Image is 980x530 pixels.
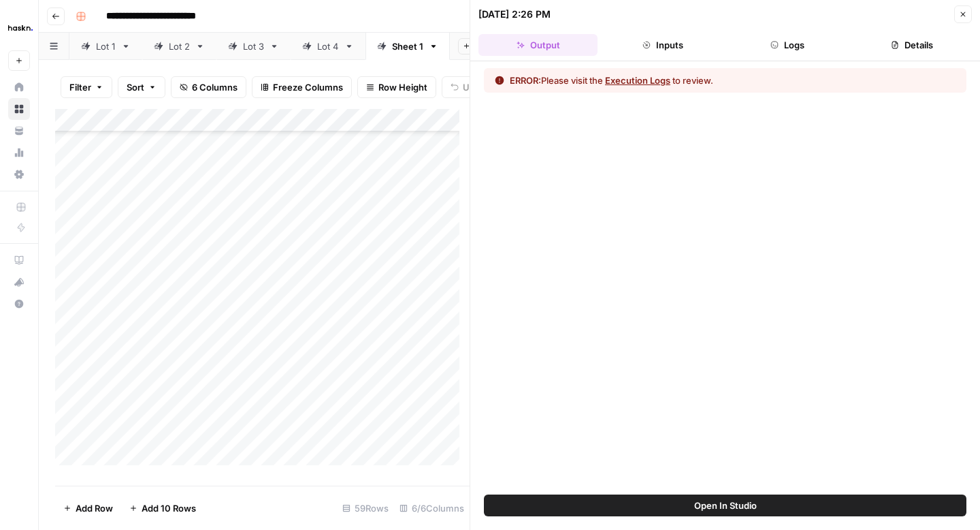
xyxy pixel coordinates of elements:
button: Freeze Columns [252,76,352,98]
div: 6/6 Columns [394,497,470,519]
div: Lot 4 [317,40,339,53]
img: Haskn Logo [8,16,33,40]
button: Add 10 Rows [121,497,204,519]
span: Undo [463,80,486,94]
div: 59 Rows [337,497,394,519]
button: 6 Columns [171,76,246,98]
span: Row Height [378,80,427,94]
span: ERROR: [510,75,541,86]
a: Lot 3 [216,33,291,60]
a: Sheet 1 [365,33,450,60]
div: What's new? [9,272,29,292]
a: Lot 4 [291,33,365,60]
button: What's new? [8,271,30,293]
button: Add Row [55,497,121,519]
a: Settings [8,163,30,185]
span: Filter [69,80,91,94]
a: Your Data [8,120,30,142]
div: Lot 2 [169,40,190,53]
span: 6 Columns [192,80,238,94]
button: Filter [61,76,112,98]
div: Lot 1 [96,40,116,53]
span: Add Row [76,501,113,515]
button: Inputs [603,34,722,56]
span: Add 10 Rows [142,501,196,515]
div: Lot 3 [243,40,264,53]
button: Help + Support [8,293,30,315]
a: AirOps Academy [8,249,30,271]
a: Lot 1 [69,33,142,60]
button: Undo [442,76,495,98]
button: Row Height [357,76,436,98]
button: Output [478,34,598,56]
a: Browse [8,98,30,120]
span: Open In Studio [694,499,757,512]
div: Sheet 1 [392,40,423,53]
button: Workspace: Haskn [8,11,30,45]
a: Usage [8,142,30,163]
span: Sort [127,80,144,94]
div: [DATE] 2:26 PM [478,7,551,21]
a: Lot 2 [142,33,216,60]
button: Open In Studio [484,495,966,516]
button: Sort [118,76,165,98]
button: Logs [728,34,847,56]
button: Details [853,34,972,56]
span: Freeze Columns [273,80,343,94]
a: Home [8,76,30,98]
button: Execution Logs [605,74,670,87]
div: Please visit the to review. [510,74,713,87]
